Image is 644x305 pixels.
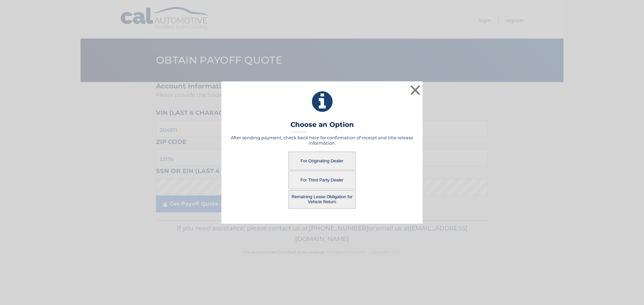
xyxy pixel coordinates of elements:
button: Remaining Lease Obligation for Vehicle Return [288,190,356,209]
h3: Choose an Option [290,121,354,132]
button: For Third Party Dealer [288,171,356,189]
button: For Originating Dealer [288,152,356,170]
button: × [409,83,422,97]
h5: After sending payment, check back here for confirmation of receipt and title release information. [230,135,414,146]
